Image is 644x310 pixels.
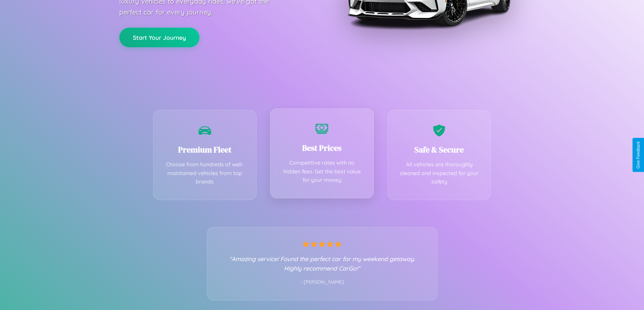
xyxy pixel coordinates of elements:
p: Competitive rates with no hidden fees. Get the best value for your money [281,159,363,185]
p: "Amazing service! Found the perfect car for my weekend getaway. Highly recommend CarGo!" [221,254,424,273]
h3: Premium Fleet [164,144,246,155]
p: All vehicles are thoroughly cleaned and inspected for your safety [398,160,481,186]
button: Start Your Journey [119,28,199,47]
p: Choose from hundreds of well-maintained vehicles from top brands [164,160,246,186]
h3: Safe & Secure [398,144,481,155]
p: - [PERSON_NAME] [221,278,424,287]
div: Give Feedback [636,141,641,169]
h3: Best Prices [281,142,363,153]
